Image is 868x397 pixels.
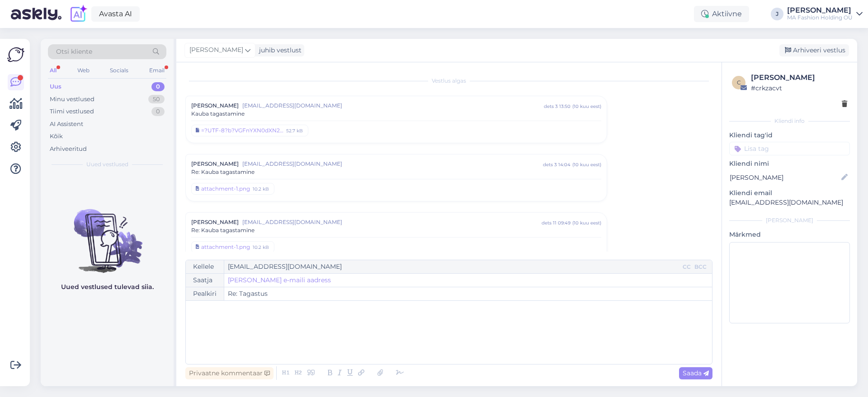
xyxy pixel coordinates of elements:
span: Otsi kliente [56,47,92,56]
div: AI Assistent [50,120,83,129]
span: [PERSON_NAME] [191,160,239,168]
div: 10.2 kB [252,185,270,193]
span: [PERSON_NAME] [189,45,243,55]
span: c [737,79,741,86]
span: Re: Kauba tagastamine [191,226,255,234]
div: Privaatne kommentaar [185,367,274,379]
div: Arhiveeritud [50,145,87,154]
div: 0 [151,107,165,116]
input: Lisa tag [729,142,850,155]
div: 10.2 kB [252,243,270,251]
div: All [48,65,58,76]
div: Kõik [50,132,63,141]
div: Minu vestlused [50,95,94,104]
span: [PERSON_NAME] [191,218,239,226]
div: Arhiveeri vestlus [779,44,849,56]
input: Recepient... [224,260,681,273]
div: Uus [50,82,61,91]
div: [PERSON_NAME] [751,72,847,83]
div: dets 11 09:49 [542,220,571,226]
div: ( 10 kuu eest ) [572,161,601,168]
div: 0 [151,82,165,91]
img: No chats [41,193,174,274]
span: Uued vestlused [86,160,128,168]
div: =?UTF-8?b?VGFnYXN0dXN2b3JtIFVVUy5kb2M=?= [201,126,283,135]
div: 52.7 kB [285,126,304,135]
a: [PERSON_NAME] e-maili aadress [228,276,331,285]
p: Märkmed [729,230,850,239]
div: # crkzacvt [751,83,847,93]
span: [EMAIL_ADDRESS][DOMAIN_NAME] [242,102,544,110]
div: attachment-1.png [201,243,250,251]
div: [PERSON_NAME] [729,216,850,224]
div: 50 [148,95,165,104]
div: BCC [693,263,708,271]
p: Kliendi nimi [729,159,850,168]
a: [PERSON_NAME]MA Fashion Holding OÜ [787,7,863,21]
div: Kellele [186,260,224,273]
p: Uued vestlused tulevad siia. [61,282,154,292]
p: [EMAIL_ADDRESS][DOMAIN_NAME] [729,198,850,207]
img: Askly Logo [7,46,24,63]
div: ( 10 kuu eest ) [572,103,601,110]
p: Kliendi tag'id [729,131,850,140]
div: MA Fashion Holding OÜ [787,14,853,21]
div: Socials [108,65,130,76]
div: Vestlus algas [185,77,712,85]
div: Web [75,65,91,76]
div: CC [681,263,693,271]
div: Tiimi vestlused [50,107,94,116]
div: juhib vestlust [255,46,302,55]
span: [PERSON_NAME] [191,102,239,110]
div: dets 3 14:04 [543,161,571,168]
div: ( 10 kuu eest ) [572,220,601,226]
a: =?UTF-8?b?VGFnYXN0dXN2b3JtIFVVUy5kb2M=?=52.7 kB [191,125,308,136]
span: [EMAIL_ADDRESS][DOMAIN_NAME] [242,160,543,168]
div: Email [147,65,166,76]
span: [EMAIL_ADDRESS][DOMAIN_NAME] [242,218,542,226]
div: attachment-1.png [201,185,250,193]
div: dets 3 13:50 [544,103,571,110]
div: Pealkiri [186,287,224,300]
span: Saada [683,369,709,377]
p: Kliendi email [729,188,850,198]
span: Kauba tagastamine [191,110,245,118]
a: Avasta AI [91,6,140,22]
div: Kliendi info [729,117,850,125]
div: J [771,8,783,20]
div: [PERSON_NAME] [787,7,853,14]
input: Lisa nimi [730,173,840,182]
div: Saatja [186,274,224,287]
input: Write subject here... [224,287,712,300]
img: explore-ai [69,5,88,23]
span: Re: Kauba tagastamine [191,168,255,176]
div: Aktiivne [694,6,749,22]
